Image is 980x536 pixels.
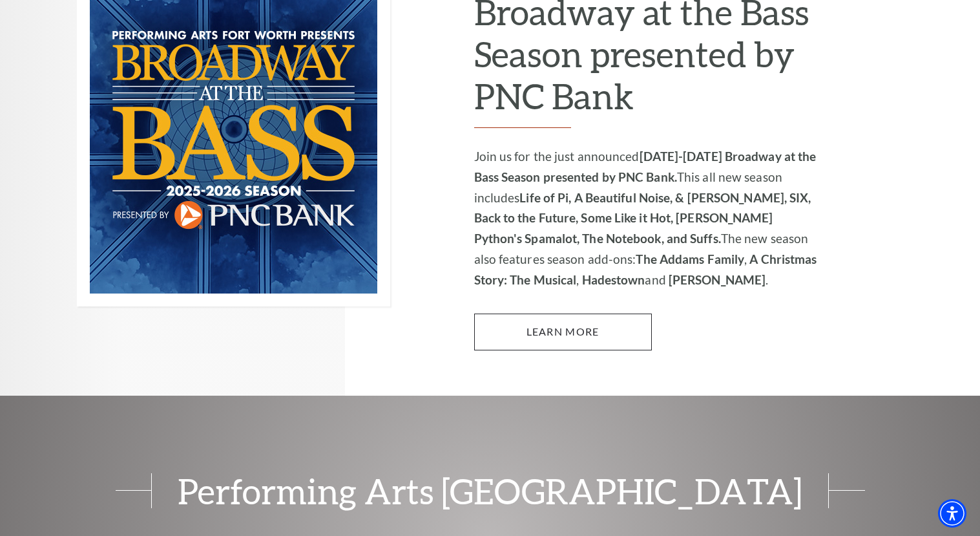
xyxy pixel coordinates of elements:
a: Learn More 2025-2026 Broadway at the Bass Season presented by PNC Bank [474,314,652,350]
strong: Life of Pi, A Beautiful Noise, & [PERSON_NAME], SIX, Back to the Future, Some Like it Hot, [PERSO... [474,190,811,246]
strong: [PERSON_NAME] [669,272,766,287]
p: Join us for the just announced This all new season includes The new season also features season a... [474,146,820,291]
strong: A Christmas Story: The Musical [474,252,817,287]
span: Performing Arts [GEOGRAPHIC_DATA] [151,473,829,508]
strong: Hadestown [582,272,645,287]
strong: [DATE]-[DATE] Broadway at the Bass Season presented by PNC Bank. [474,149,817,184]
strong: The Addams Family [636,252,744,266]
div: Accessibility Menu [938,499,966,528]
